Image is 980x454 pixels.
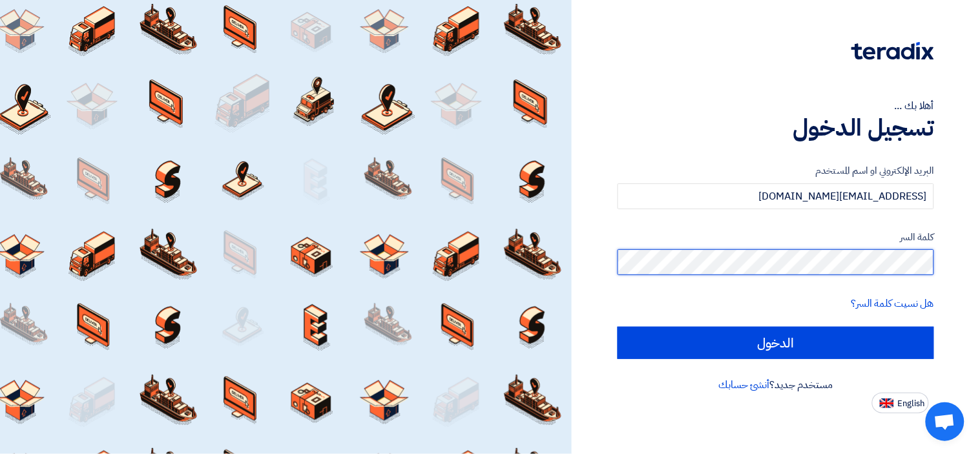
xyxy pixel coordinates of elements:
[851,42,934,60] img: Teradix logo
[898,399,925,408] span: English
[618,183,934,209] input: أدخل بريد العمل الإلكتروني او اسم المستخدم الخاص بك ...
[618,377,934,393] div: مستخدم جديد؟
[880,398,894,408] img: en-US.png
[851,296,934,311] a: هل نسيت كلمة السر؟
[618,327,934,359] input: الدخول
[719,377,770,393] a: أنشئ حسابك
[618,230,934,245] label: كلمة السر
[926,402,964,441] a: Open chat
[618,98,934,114] div: أهلا بك ...
[618,114,934,142] h1: تسجيل الدخول
[618,163,934,178] label: البريد الإلكتروني او اسم المستخدم
[872,393,929,413] button: English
